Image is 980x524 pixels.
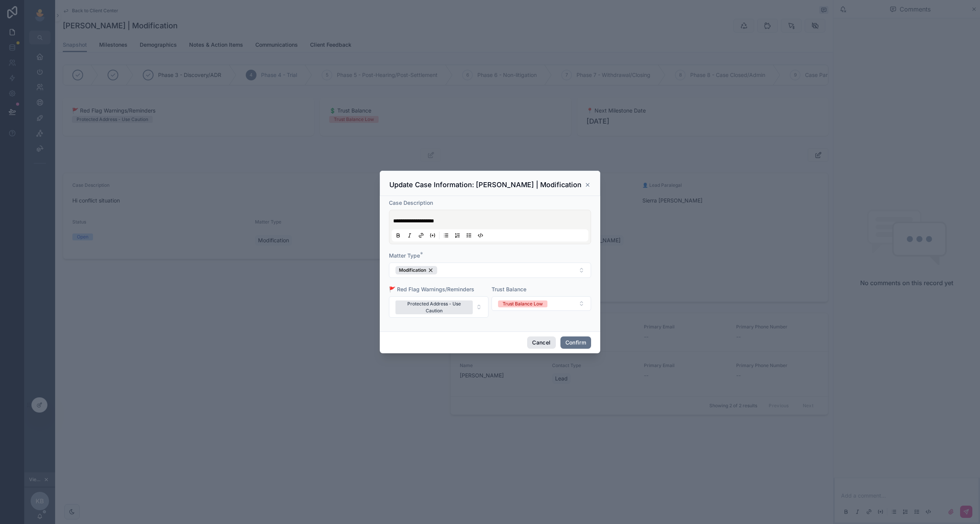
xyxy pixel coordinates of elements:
[527,336,555,349] button: Cancel
[400,300,468,314] div: Protected Address - Use Caution
[399,267,426,273] span: Modification
[389,286,474,292] span: 🚩 Red Flag Warnings/Reminders
[395,266,437,274] button: Unselect 37
[389,263,591,278] button: Select Button
[503,300,543,307] div: Trust Balance Low
[389,180,581,189] h3: Update Case Information: [PERSON_NAME] | Modification
[389,296,488,318] button: Select Button
[560,336,591,349] button: Confirm
[389,199,433,206] span: Case Description
[492,296,591,311] button: Select Button
[492,286,526,292] span: Trust Balance
[389,252,420,259] span: Matter Type
[395,300,473,314] button: Unselect PROTECTED_ADDRESS_USE_CAUTION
